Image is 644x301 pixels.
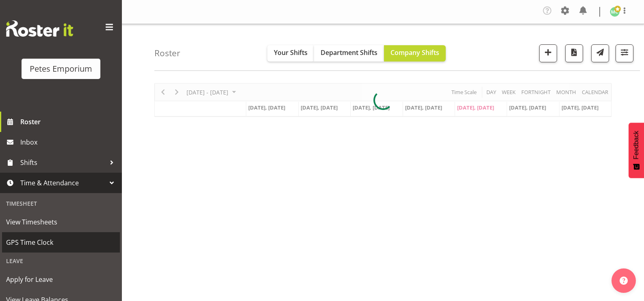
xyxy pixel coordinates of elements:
[6,20,73,37] img: Rosterit website logo
[591,44,609,62] button: Send a list of all shifts for the selected filtered period to all rostered employees.
[2,232,120,253] a: GPS Time Clock
[620,277,628,285] img: help-xxl-2.png
[6,216,116,228] span: View Timesheets
[633,131,640,159] span: Feedback
[565,44,583,62] button: Download a PDF of the roster according to the set date range.
[2,212,120,232] a: View Timesheets
[321,48,377,57] span: Department Shifts
[314,45,384,62] button: Department Shifts
[2,253,120,269] div: Leave
[30,63,92,75] div: Petes Emporium
[6,273,116,286] span: Apply for Leave
[6,236,116,248] span: GPS Time Clock
[384,45,446,62] button: Company Shifts
[154,48,180,58] h4: Roster
[390,48,439,57] span: Company Shifts
[2,269,120,290] a: Apply for Leave
[616,44,633,62] button: Filter Shifts
[274,48,308,57] span: Your Shifts
[20,156,106,169] span: Shifts
[610,7,620,17] img: melissa-cowen2635.jpg
[267,45,314,62] button: Your Shifts
[20,116,118,128] span: Roster
[20,136,118,148] span: Inbox
[2,195,120,212] div: Timesheet
[539,44,557,62] button: Add a new shift
[629,123,644,178] button: Feedback - Show survey
[20,177,106,189] span: Time & Attendance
